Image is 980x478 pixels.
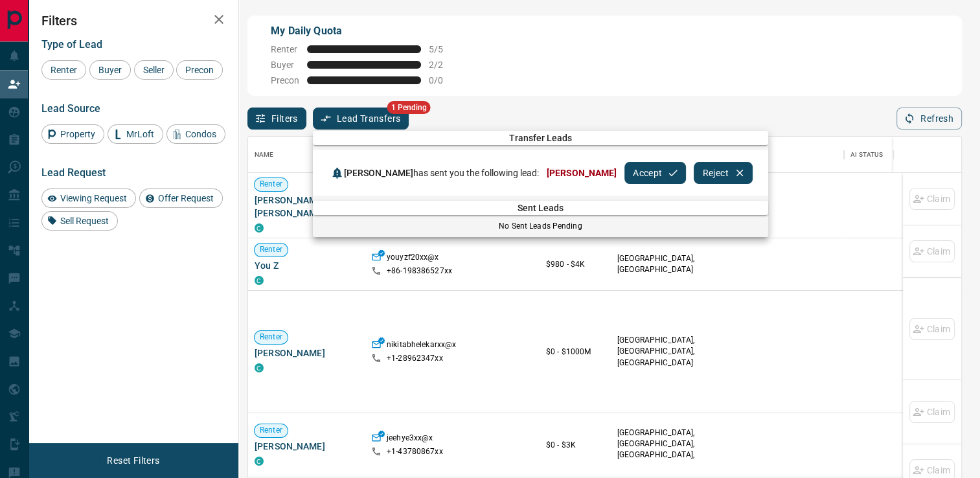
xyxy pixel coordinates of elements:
button: Accept [624,162,686,184]
span: Transfer Leads [313,133,768,143]
button: Reject [694,162,752,184]
span: Sent Leads [313,203,768,213]
span: [PERSON_NAME] [547,168,617,178]
p: No Sent Leads Pending [313,220,768,232]
span: [PERSON_NAME] [344,168,413,178]
span: has sent you the following lead: [344,168,539,178]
